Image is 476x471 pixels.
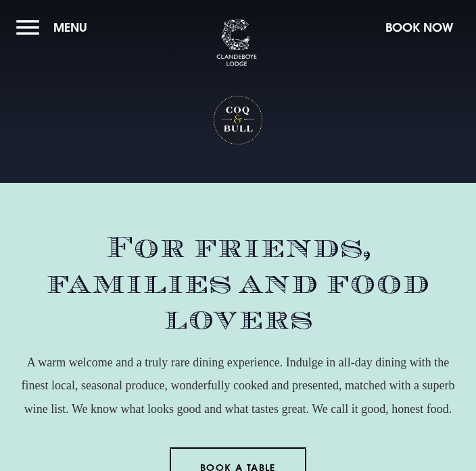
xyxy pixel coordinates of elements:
button: Book Now [379,13,460,42]
h2: For friends, families and food lovers [16,230,460,337]
p: A warm welcome and a truly rare dining experience. Indulge in all-day dining with the finest loca... [16,351,460,420]
h1: Coq & Bull [212,94,264,146]
img: Clandeboye Lodge [216,20,257,67]
span: Menu [53,20,87,35]
button: Menu [16,13,94,42]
